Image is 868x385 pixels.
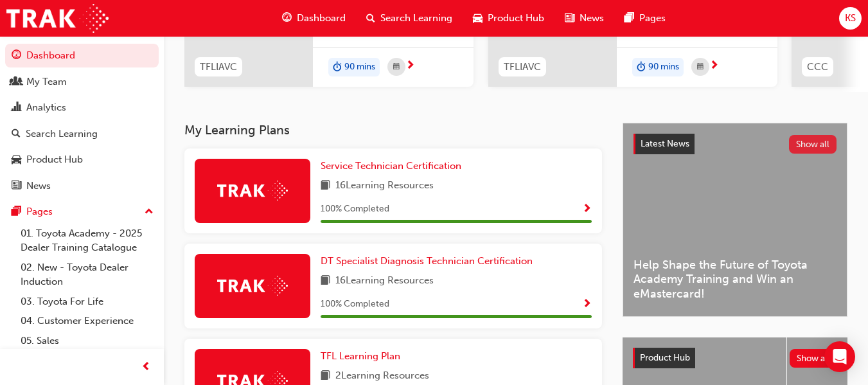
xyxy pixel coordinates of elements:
[504,60,541,75] span: TFLIAVC
[633,258,837,301] span: Help Shape the Future of Toyota Academy Training and Win an eMastercard!
[488,11,544,26] span: Product Hub
[333,59,342,76] span: duration-icon
[380,11,452,26] span: Search Learning
[272,5,356,31] a: guage-iconDashboard
[15,292,159,312] a: 03. Toyota For Life
[839,7,862,30] button: KS
[405,60,415,72] span: next-icon
[184,123,602,138] h3: My Learning Plans
[12,102,21,114] span: chart-icon
[5,41,159,200] button: DashboardMy TeamAnalyticsSearch LearningProduct HubNews
[5,44,159,67] a: Dashboard
[26,75,67,89] div: My Team
[335,273,434,289] span: 16 Learning Resources
[217,276,288,296] img: Trak
[12,154,21,166] span: car-icon
[15,331,159,351] a: 05. Sales
[321,159,466,174] a: Service Technician Certification
[321,160,461,172] span: Service Technician Certification
[807,60,828,75] span: CCC
[141,359,151,375] span: prev-icon
[624,10,634,26] span: pages-icon
[640,352,690,363] span: Product Hub
[321,255,533,267] span: DT Specialist Diagnosis Technician Certification
[335,368,429,384] span: 2 Learning Resources
[145,204,154,220] span: up-icon
[473,10,483,26] span: car-icon
[12,76,21,88] span: people-icon
[5,122,159,146] a: Search Learning
[321,349,405,364] a: TFL Learning Plan
[582,204,592,215] span: Show Progress
[15,258,159,292] a: 02. New - Toyota Dealer Induction
[15,224,159,258] a: 01. Toyota Academy - 2025 Dealer Training Catalogue
[614,5,676,31] a: pages-iconPages
[554,5,614,31] a: news-iconNews
[5,96,159,120] a: Analytics
[648,60,679,75] span: 90 mins
[217,181,288,201] img: Trak
[463,5,554,31] a: car-iconProduct Hub
[5,174,159,198] a: News
[845,11,856,26] span: KS
[565,10,574,26] span: news-icon
[824,341,855,372] div: Open Intercom Messenger
[5,70,159,94] a: My Team
[639,11,666,26] span: Pages
[321,178,330,194] span: book-icon
[335,178,434,194] span: 16 Learning Resources
[321,202,389,217] span: 100 % Completed
[580,11,604,26] span: News
[790,349,838,368] button: Show all
[344,60,375,75] span: 90 mins
[321,350,400,362] span: TFL Learning Plan
[789,135,837,154] button: Show all
[641,138,689,149] span: Latest News
[5,200,159,224] button: Pages
[321,254,538,269] a: DT Specialist Diagnosis Technician Certification
[5,148,159,172] a: Product Hub
[321,273,330,289] span: book-icon
[582,201,592,217] button: Show Progress
[366,10,375,26] span: search-icon
[12,129,21,140] span: search-icon
[709,60,719,72] span: next-icon
[12,206,21,218] span: pages-icon
[633,348,837,368] a: Product HubShow all
[582,299,592,310] span: Show Progress
[321,297,389,312] span: 100 % Completed
[200,60,237,75] span: TFLIAVC
[582,296,592,312] button: Show Progress
[356,5,463,31] a: search-iconSearch Learning
[697,59,704,75] span: calendar-icon
[282,10,292,26] span: guage-icon
[15,311,159,331] a: 04. Customer Experience
[12,50,21,62] span: guage-icon
[321,368,330,384] span: book-icon
[26,100,66,115] div: Analytics
[623,123,847,317] a: Latest NewsShow allHelp Shape the Future of Toyota Academy Training and Win an eMastercard!
[297,11,346,26] span: Dashboard
[26,204,53,219] div: Pages
[26,152,83,167] div: Product Hub
[393,59,400,75] span: calendar-icon
[6,4,109,33] img: Trak
[12,181,21,192] span: news-icon
[637,59,646,76] span: duration-icon
[26,127,98,141] div: Search Learning
[26,179,51,193] div: News
[633,134,837,154] a: Latest NewsShow all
